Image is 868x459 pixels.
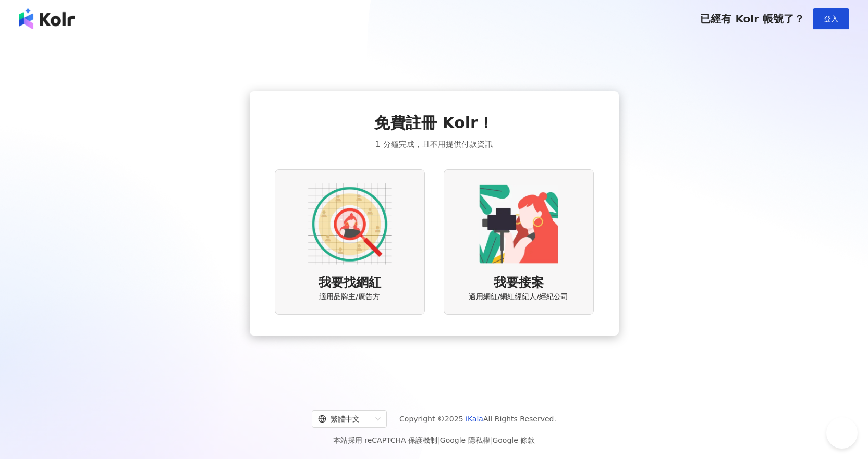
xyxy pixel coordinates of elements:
[466,415,483,423] a: iKala
[477,182,560,266] img: KOL identity option
[399,413,556,425] span: Copyright © 2025 All Rights Reserved.
[440,436,490,444] a: Google 隱私權
[374,112,494,134] span: 免費註冊 Kolr！
[469,292,568,302] span: 適用網紅/網紅經紀人/經紀公司
[333,434,535,446] span: 本站採用 reCAPTCHA 保護機制
[319,292,380,302] span: 適用品牌主/廣告方
[494,274,544,292] span: 我要接案
[700,13,804,25] span: 已經有 Kolr 帳號了？
[308,182,392,266] img: AD identity option
[826,417,858,449] iframe: Help Scout Beacon - Open
[824,15,838,23] span: 登入
[375,138,492,151] span: 1 分鐘完成，且不用提供付款資訊
[437,436,440,444] span: |
[813,8,849,29] button: 登入
[318,411,371,427] div: 繁體中文
[490,436,493,444] span: |
[319,274,381,292] span: 我要找網紅
[492,436,535,444] a: Google 條款
[19,8,75,29] img: logo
